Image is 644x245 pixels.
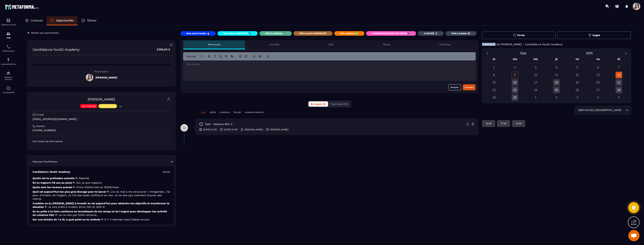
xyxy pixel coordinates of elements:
img: formation [6,18,11,23]
div: 18 [553,79,560,86]
button: Envoyer [463,84,476,90]
p: A RAPPELER/GHOST/NO SHOW✖️ [372,32,410,35]
a: Opportunités [47,16,78,25]
a: social-networksocial-networkRéseaux Sociaux [1,68,16,83]
p: Tableau de bord [1,24,16,26]
div: 1 [532,94,539,101]
p: Quelle est ta profession actuelle ? [33,176,170,180]
a: automationsautomationsAutomatisations [1,55,16,68]
div: 12 [574,72,581,78]
p: WhatsApp [439,43,451,46]
p: 15:00 [486,122,491,125]
p: Réponses Planificateur [33,160,58,163]
p: Courriels [270,43,279,46]
span: : Je suis prête à investir entre 300 et 1000 € [46,205,105,208]
span: Terminés (14) [331,103,348,106]
div: 1 [491,64,497,71]
img: accountant [6,86,11,90]
div: 10 [532,72,539,78]
p: Es-tu prête à te faire confiance en investissant de ton temps et de l'argent pour développer ton ... [33,210,170,217]
a: accountantaccountantComptabilité [1,83,16,96]
div: di [608,57,629,63]
img: scheduler [6,44,11,49]
span: Gagné [593,34,600,37]
button: Terminés (14) [328,101,350,107]
div: 22 [491,87,497,93]
div: 26 [574,87,581,93]
span: : Entre 1000€/mois et 1500€/mois [75,186,119,189]
div: 9 [512,72,518,78]
a: Tâches [78,16,100,25]
p: Numéro [37,125,45,128]
div: 4 [595,94,601,101]
h5: [PERSON_NAME] [95,76,117,79]
div: 28 [616,87,622,93]
div: 23 [512,87,518,93]
div: lu [484,57,505,63]
span: : Oui, je suis majeure [74,181,102,184]
div: 11 [553,72,560,78]
p: Réseaux Sociaux [1,76,16,80]
img: formation [6,31,11,36]
img: logo [5,3,39,10]
p: Opportunités [56,19,74,22]
button: Annuler [448,84,461,90]
div: 16 [512,79,518,86]
div: sa [588,57,608,63]
button: Next month [622,51,629,56]
p: CRM [1,37,16,39]
span: : J’ai du mal à me structurer / m’organiser, J’ai peur d’investir de l’argent, Je n’ai pas assez ... [33,190,170,200]
p: [DATE] 21:55 [203,128,217,131]
p: VSL Mailing [100,105,115,107]
p: 21:00 [516,122,521,125]
p: vsl inscrits [82,105,96,107]
a: Contacts [21,16,47,25]
p: [DATE] 21:55 [224,128,238,131]
p: Candidature YouGC Academy [33,170,70,174]
button: Previous month [484,51,491,56]
button: Perdu [482,31,556,39]
div: 17 [532,79,539,86]
p: Comptabilité [1,91,16,93]
p: Es-tu majeure (18 ans ou plus) ? [33,181,170,185]
p: Planificateur [1,50,16,52]
div: 8 [491,72,497,78]
p: Responsable [33,70,170,73]
p: Automatisations [1,63,16,65]
p: [PERSON_NAME] [245,128,263,131]
div: 20 [595,79,601,86]
a: formationformationCRM [1,29,16,42]
button: Gagné [557,31,631,39]
p: RDV à conf. A RAPPELER [300,32,326,35]
p: Remarques [208,43,220,46]
button: Open months overlay [491,50,557,57]
div: 19 [574,79,581,86]
p: [EMAIL_ADDRESS][DOMAIN_NAME] [33,117,170,121]
span: : Je ne suis pas 100% certaine... [57,213,98,216]
p: Prêt à acheter 🎰 [452,32,470,35]
p: SMS [329,43,333,46]
button: En cours (1) [309,101,328,107]
div: ve [567,57,588,63]
div: 4 [553,64,560,71]
div: 24 [532,87,539,93]
div: 2 [553,94,560,101]
input: Search for option [622,108,625,112]
p: Quels sont tes revenus actuels ? [33,185,170,189]
p: E-mail [37,113,44,116]
p: Contacts [31,19,43,22]
p: Quel est aujourd’hui ton plus gros blocage pour te lancer ? [33,190,170,201]
p: 17:00 [501,122,506,125]
button: Open years overlay [556,50,622,57]
div: Calendar days [484,64,629,101]
div: ma [505,57,525,63]
div: Calendar wrapper [484,57,629,101]
p: +4 [118,105,123,109]
div: je [546,57,567,63]
p: Voir toutes les informations [33,140,170,143]
p: A SUIVRE ⏳ [424,32,438,35]
div: 27 [595,87,601,93]
p: TÂCHES [234,111,241,114]
p: 2 599,00 € [153,46,170,53]
div: 5 [616,94,622,101]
